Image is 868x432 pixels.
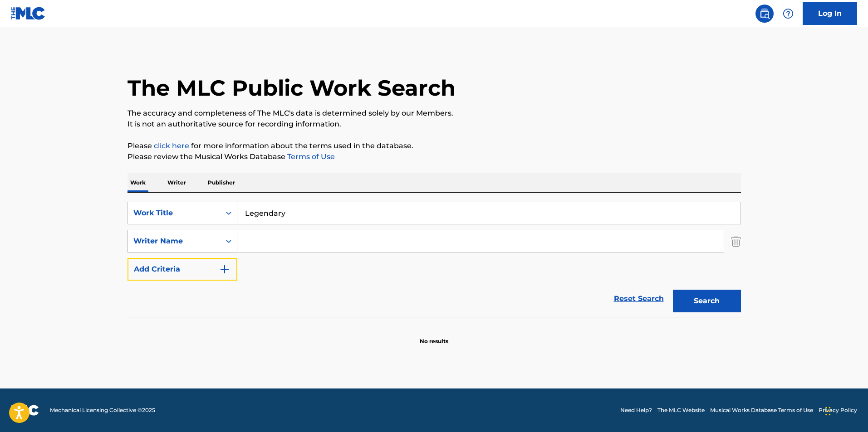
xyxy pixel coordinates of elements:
img: MLC Logo [11,7,46,20]
div: Writer Name [133,236,215,247]
a: Public Search [755,5,774,23]
img: search [759,8,770,19]
p: Writer [165,173,189,192]
a: Reset Search [609,289,668,309]
button: Search [673,290,741,312]
a: Terms of Use [285,152,335,161]
div: Drag [825,398,831,425]
p: Publisher [205,173,238,192]
a: Log In [803,2,857,25]
iframe: Chat Widget [823,388,868,432]
div: Help [779,5,797,23]
img: help [783,8,794,19]
p: No results [420,326,448,345]
img: 9d2ae6d4665cec9f34b9.svg [219,264,230,275]
p: The accuracy and completeness of The MLC's data is determined solely by our Members. [128,108,741,119]
a: The MLC Website [657,406,705,414]
p: Work [128,173,148,192]
p: Please review the Musical Works Database [128,151,741,162]
a: Need Help? [620,406,652,414]
div: Work Title [133,208,215,218]
img: Delete Criterion [731,230,741,252]
a: Musical Works Database Terms of Use [710,406,813,414]
span: Mechanical Licensing Collective © 2025 [50,406,155,414]
h1: The MLC Public Work Search [128,74,456,102]
form: Search Form [128,202,741,317]
a: click here [154,141,189,150]
a: Privacy Policy [819,406,857,414]
button: Add Criteria [128,258,237,281]
p: Please for more information about the terms used in the database. [128,141,741,151]
img: logo [11,405,39,416]
p: It is not an authoritative source for recording information. [128,119,741,130]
